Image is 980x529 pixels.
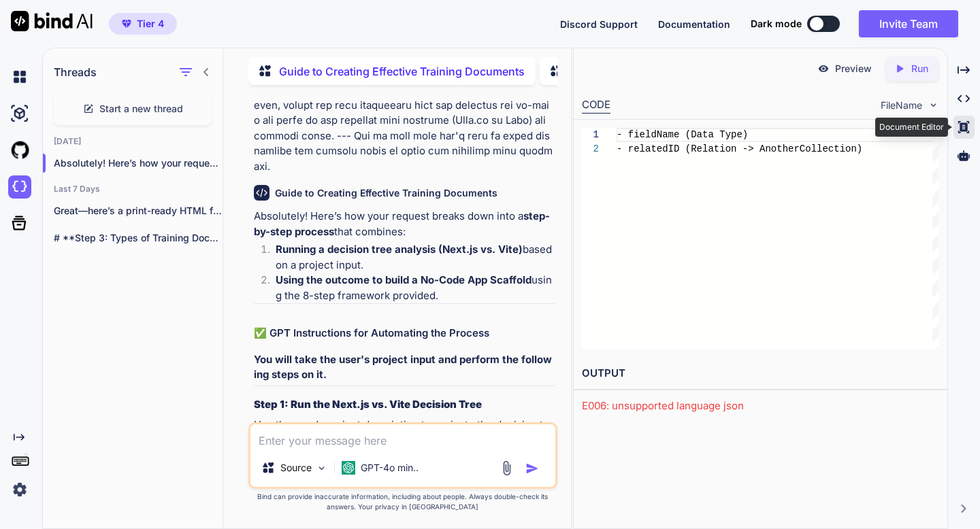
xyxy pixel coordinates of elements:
[11,11,93,31] img: Bind AI
[617,129,748,140] span: - fieldName (Data Type)
[280,461,312,475] p: Source
[254,326,555,341] h2: ✅ GPT Instructions for Automating the Process
[658,17,730,31] button: Documentation
[275,186,497,200] h6: Guide to Creating Effective Training Documents
[582,128,599,142] div: 1
[99,102,183,116] span: Start a new thread
[279,63,525,80] p: Guide to Creating Effective Training Documents
[54,204,223,218] p: Great—here’s a print-ready HTML file you can...
[254,398,482,411] strong: Step 1: Run the Next.js vs. Vite Decision Tree
[859,10,958,37] button: Invite Team
[582,398,939,414] div: E006: unsupported language json
[574,358,947,390] h2: OUTPUT
[254,209,555,239] p: Absolutely! Here’s how your request breaks down into a that combines:
[582,142,599,156] div: 2
[525,462,539,475] img: icon
[54,231,223,245] p: # **Step 3: Types of Training Documents**...
[911,62,928,75] p: Run
[8,65,31,88] img: chat
[316,462,327,474] img: Pick Models
[8,139,31,162] img: githubLight
[875,118,948,137] div: Document Editor
[276,273,532,286] strong: Using the outcome to build a No-Code App Scaffold
[248,492,557,512] p: Bind can provide inaccurate information, including about people. Always double-check its answers....
[342,461,355,475] img: GPT-4o mini
[499,460,514,476] img: attachment
[8,478,31,501] img: settings
[276,243,523,256] strong: Running a decision tree analysis (Next.js vs. Vite)
[751,17,802,31] span: Dark mode
[122,20,131,28] img: premium
[8,102,31,125] img: ai-studio
[265,273,555,303] li: using the 8-step framework provided.
[560,17,638,31] button: Discord Support
[43,184,223,194] h2: Last 7 Days
[265,242,555,273] li: based on a project input.
[582,97,610,114] div: CODE
[254,209,550,238] strong: step-by-step process
[658,18,730,30] span: Documentation
[54,64,97,80] h1: Threads
[137,17,164,31] span: Tier 4
[254,353,552,381] strong: You will take the user's project input and perform the following steps on it.
[254,417,555,448] p: Use the user’s project description to navigate the decision tree:
[560,18,638,30] span: Discord Support
[109,13,177,35] button: premiumTier 4
[928,99,939,111] img: chevron down
[835,62,872,75] p: Preview
[54,156,223,170] p: Absolutely! Here’s how your request brea...
[617,143,862,154] span: - relatedID (Relation -> AnotherCollection)
[881,99,922,112] span: FileName
[817,63,830,75] img: preview
[8,175,31,199] img: darkCloudIdeIcon
[361,461,419,475] p: GPT-4o min..
[43,136,223,147] h2: [DATE]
